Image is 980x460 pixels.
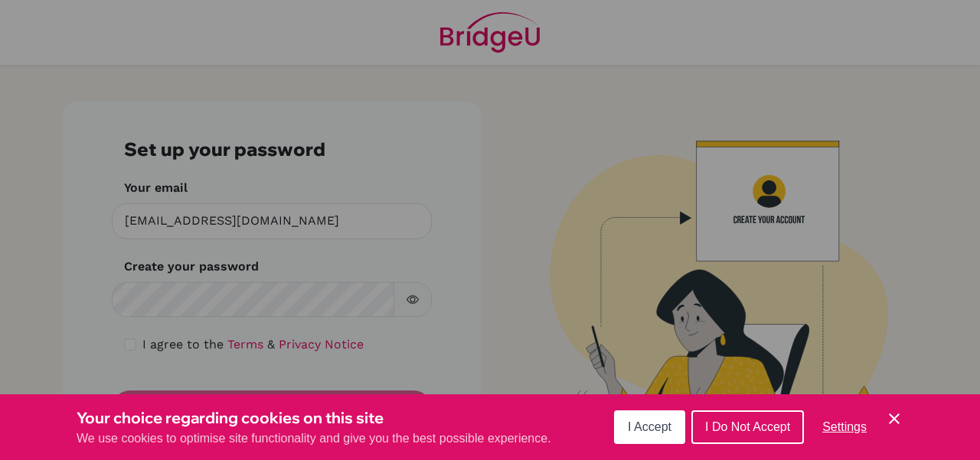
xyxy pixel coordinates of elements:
[77,429,551,448] p: We use cookies to optimise site functionality and give you the best possible experience.
[614,410,685,444] button: I Accept
[885,410,903,428] button: Save and close
[822,420,867,433] span: Settings
[810,412,879,442] button: Settings
[628,420,671,433] span: I Accept
[705,420,790,433] span: I Do Not Accept
[77,407,551,429] h3: Your choice regarding cookies on this site
[691,410,804,444] button: I Do Not Accept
